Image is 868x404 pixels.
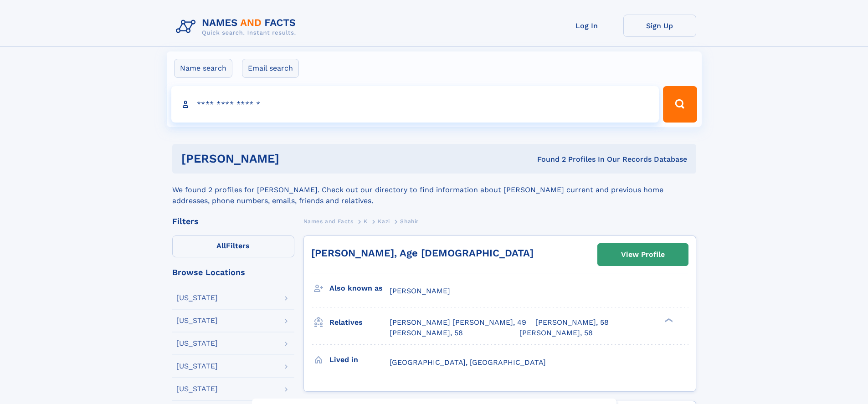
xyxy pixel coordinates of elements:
[550,15,623,37] a: Log In
[181,153,408,164] h1: [PERSON_NAME]
[176,363,218,370] div: [US_STATE]
[172,235,294,257] label: Filters
[623,15,696,37] a: Sign Up
[390,328,463,338] a: [PERSON_NAME], 58
[535,317,609,327] a: [PERSON_NAME], 58
[598,244,688,266] a: View Profile
[364,218,368,225] span: K
[176,385,218,393] div: [US_STATE]
[242,59,299,78] label: Email search
[174,59,232,78] label: Name search
[364,215,368,227] a: K
[663,86,697,123] button: Search Button
[172,217,294,225] div: Filters
[176,294,218,302] div: [US_STATE]
[172,174,696,206] div: We found 2 profiles for [PERSON_NAME]. Check out our directory to find information about [PERSON_...
[216,241,226,250] span: All
[303,215,354,227] a: Names and Facts
[390,317,526,327] a: [PERSON_NAME] [PERSON_NAME], 49
[378,218,390,225] span: Kazi
[408,154,687,164] div: Found 2 Profiles In Our Records Database
[621,244,665,265] div: View Profile
[378,215,390,227] a: Kazi
[176,340,218,347] div: [US_STATE]
[176,317,218,324] div: [US_STATE]
[171,86,659,123] input: search input
[329,315,390,330] h3: Relatives
[329,281,390,296] h3: Also known as
[519,328,593,338] a: [PERSON_NAME], 58
[172,268,294,276] div: Browse Locations
[390,358,546,367] span: [GEOGRAPHIC_DATA], [GEOGRAPHIC_DATA]
[663,317,673,323] div: ❯
[172,15,303,39] img: Logo Names and Facts
[311,247,534,259] a: [PERSON_NAME], Age [DEMOGRAPHIC_DATA]
[400,218,419,225] span: Shahir
[329,352,390,368] h3: Lived in
[390,286,450,295] span: [PERSON_NAME]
